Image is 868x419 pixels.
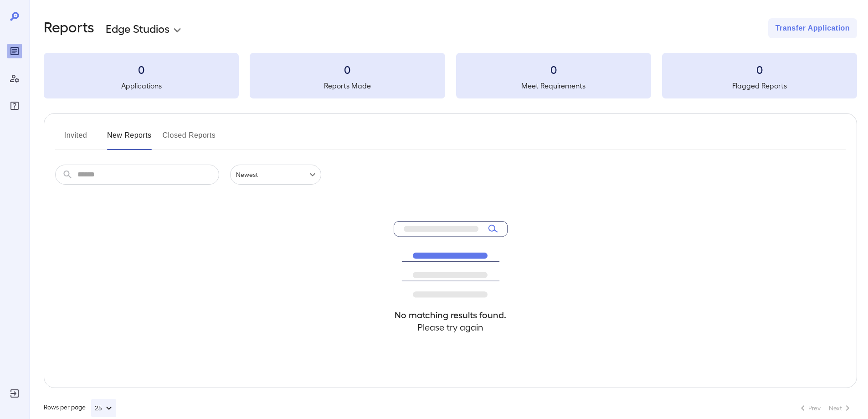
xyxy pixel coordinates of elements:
div: Log Out [7,386,22,401]
h3: 0 [456,62,651,77]
p: Edge Studios [106,21,169,36]
h3: 0 [662,62,857,77]
h4: No matching results found. [394,309,508,321]
h5: Meet Requirements [456,80,651,91]
div: Newest [230,165,321,185]
h5: Reports Made [250,80,445,91]
summary: 0Applications0Reports Made0Meet Requirements0Flagged Reports [44,53,857,98]
div: Rows per page [44,399,116,417]
h2: Reports [44,18,94,38]
h5: Applications [44,80,239,91]
button: New Reports [107,128,152,150]
div: Reports [7,44,22,58]
div: Manage Users [7,71,22,86]
h5: Flagged Reports [662,80,857,91]
h3: 0 [250,62,445,77]
h3: 0 [44,62,239,77]
button: Transfer Application [768,18,857,38]
button: 25 [91,399,116,417]
button: Invited [55,128,96,150]
button: Closed Reports [163,128,216,150]
div: FAQ [7,98,22,113]
h4: Please try again [394,321,508,333]
nav: pagination navigation [793,401,857,415]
